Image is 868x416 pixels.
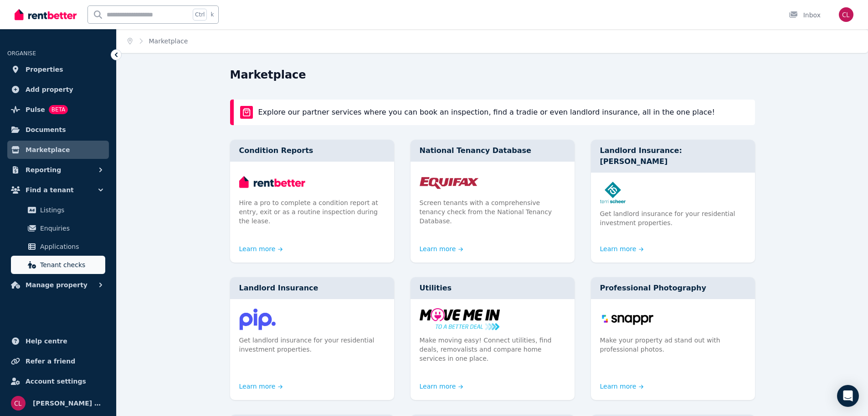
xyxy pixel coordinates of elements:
span: Reporting [26,164,61,175]
span: ORGANISE [7,50,36,57]
span: Find a tenant [26,184,74,195]
span: Applications [40,241,102,252]
p: Make your property ad stand out with professional photos. [600,336,746,354]
span: Enquiries [40,223,102,234]
p: Get landlord insurance for your residential investment properties. [239,336,385,354]
img: Landlord Insurance [239,308,385,330]
span: k [211,11,214,18]
span: Account settings [26,376,86,387]
img: Landlord Insurance: Terri Scheer [600,182,746,204]
a: Refer a friend [7,352,109,370]
button: Find a tenant [7,181,109,199]
span: Refer a friend [26,356,75,367]
img: National Tenancy Database [420,171,565,193]
div: Landlord Insurance [230,277,394,299]
span: Tenant checks [40,259,102,270]
a: Learn more [420,244,463,253]
img: RentBetter [15,8,77,21]
span: Ctrl [193,9,207,21]
p: Explore our partner services where you can book an inspection, find a tradie or even landlord ins... [258,107,715,118]
img: rentBetter Marketplace [240,106,253,119]
span: Help centre [26,336,67,347]
div: Professional Photography [591,277,755,299]
div: National Tenancy Database [411,140,575,162]
span: Listings [40,205,102,216]
span: Marketplace [26,144,70,155]
span: [PERSON_NAME] & [PERSON_NAME] [33,398,105,409]
a: Applications [11,237,105,256]
span: Add property [26,84,73,95]
p: Hire a pro to complete a condition report at entry, exit or as a routine inspection during the le... [239,198,385,226]
a: Help centre [7,332,109,350]
a: Properties [7,60,109,79]
img: Professional Photography [600,308,746,330]
a: Listings [11,201,105,219]
a: Add property [7,80,109,99]
span: Properties [26,64,63,75]
a: Tenant checks [11,256,105,274]
a: Learn more [600,244,644,253]
img: Condition Reports [239,171,385,193]
p: Screen tenants with a comprehensive tenancy check from the National Tenancy Database. [420,198,565,226]
a: Learn more [420,382,463,391]
a: Learn more [600,382,644,391]
span: Pulse [26,104,45,115]
a: PulseBETA [7,100,109,119]
a: Documents [7,121,109,139]
a: Enquiries [11,219,105,237]
span: BETA [49,105,68,114]
a: Account settings [7,372,109,390]
h1: Marketplace [230,68,306,82]
img: Cheryl & Dave Lambert [839,7,853,22]
img: Utilities [420,308,565,330]
button: Manage property [7,276,109,294]
div: Landlord Insurance: [PERSON_NAME] [591,140,755,173]
button: Reporting [7,161,109,179]
div: Condition Reports [230,140,394,162]
a: Learn more [239,244,283,253]
p: Make moving easy! Connect utilities, find deals, removalists and compare home services in one place. [420,336,565,363]
div: Open Intercom Messenger [837,385,859,407]
a: Learn more [239,382,283,391]
p: Get landlord insurance for your residential investment properties. [600,209,746,227]
span: Marketplace [149,37,188,46]
img: Cheryl & Dave Lambert [11,396,26,411]
nav: Breadcrumb [117,29,199,53]
span: Manage property [26,279,87,290]
a: Marketplace [7,141,109,159]
div: Inbox [789,11,821,20]
span: Documents [26,124,66,135]
div: Utilities [411,277,575,299]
